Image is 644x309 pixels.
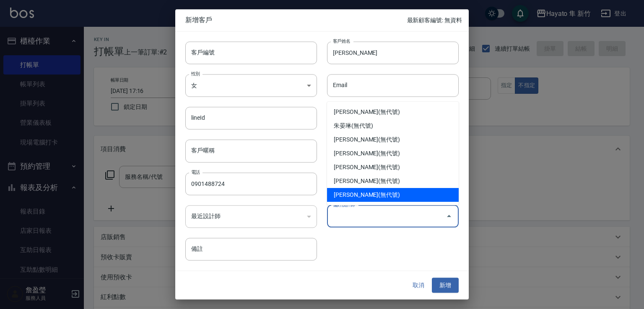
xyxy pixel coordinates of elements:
[333,201,355,208] label: 偏好設計師
[442,210,456,223] button: Close
[191,169,200,175] label: 電話
[327,188,459,202] li: [PERSON_NAME](無代號)
[333,38,351,44] label: 客戶姓名
[407,16,462,25] p: 最新顧客編號: 無資料
[185,16,407,24] span: 新增客戶
[185,74,317,97] div: 女
[432,278,459,293] button: 新增
[327,119,459,133] li: 朱晏琳(無代號)
[327,174,459,188] li: [PERSON_NAME](無代號)
[327,105,459,119] li: [PERSON_NAME](無代號)
[327,133,459,147] li: [PERSON_NAME](無代號)
[327,147,459,160] li: [PERSON_NAME](無代號)
[191,70,200,77] label: 性別
[327,160,459,174] li: [PERSON_NAME](無代號)
[405,278,432,293] button: 取消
